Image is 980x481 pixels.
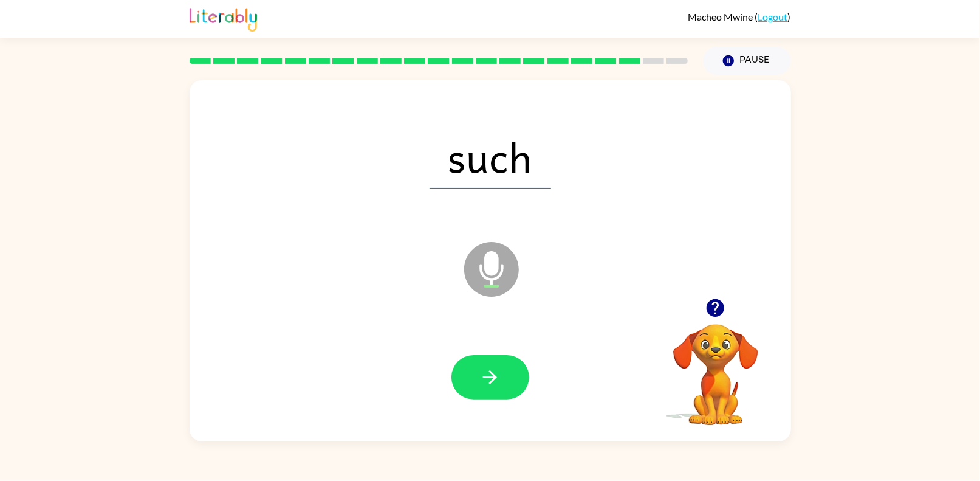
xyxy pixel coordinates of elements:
[190,5,257,32] img: Literably
[688,11,791,22] div: ( )
[688,11,755,22] span: Macheo Mwine
[655,305,776,427] video: Your browser must support playing .mp4 files to use Literably. Please try using another browser.
[758,11,788,22] a: Logout
[430,125,551,189] span: such
[703,47,791,75] button: Pause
